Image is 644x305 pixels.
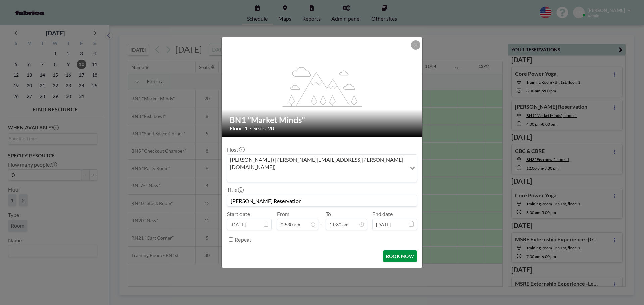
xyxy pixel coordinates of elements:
span: [PERSON_NAME] ([PERSON_NAME][EMAIL_ADDRESS][PERSON_NAME][DOMAIN_NAME]) [229,156,405,171]
span: - [321,213,323,228]
span: Floor: 1 [230,125,248,132]
input: Casey's reservation [227,195,417,206]
span: Seats: 20 [253,125,274,132]
h2: BN1 "Market Minds" [230,115,415,125]
label: Start date [227,211,250,217]
label: From [277,211,289,217]
label: To [326,211,331,217]
div: Search for option [227,155,417,182]
button: BOOK NOW [383,250,417,262]
input: Search for option [228,172,406,181]
label: Title [227,186,243,193]
label: End date [372,211,393,217]
label: Repeat [235,236,251,243]
g: flex-grow: 1.2; [283,66,362,106]
span: • [249,126,252,131]
label: Host [227,146,244,153]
